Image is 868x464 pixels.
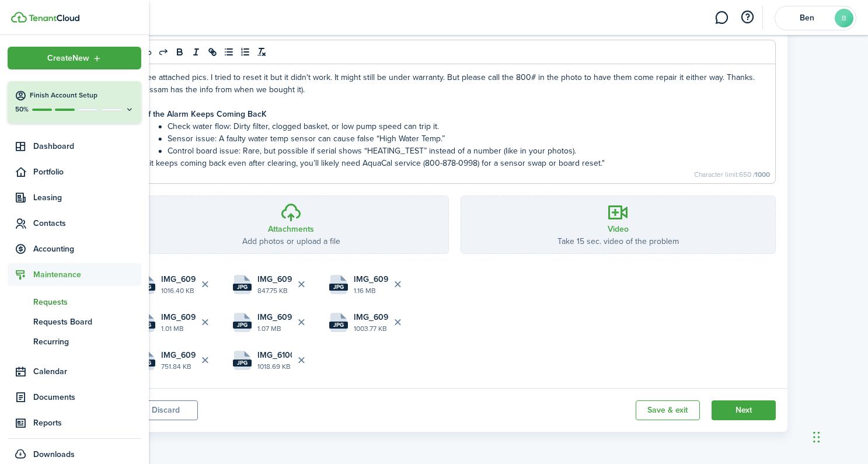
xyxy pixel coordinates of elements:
[354,311,388,323] span: IMG_6096.jpeg
[755,169,770,180] b: 1000
[134,400,198,420] button: Discard
[33,296,141,308] span: Requests
[233,360,252,367] file-extension: jpg
[155,45,172,59] button: redo: redo
[257,273,292,285] span: IMG_6092.jpeg
[557,235,679,247] p: Take 15 sec. video of the problem
[33,391,141,403] span: Documents
[33,448,75,460] span: Downloads
[237,45,253,59] button: list: ordered
[33,166,141,178] span: Portfolio
[257,323,292,334] file-size: 1.07 MB
[47,54,89,62] span: Create New
[712,400,776,420] button: Next
[172,45,188,59] button: bold
[329,313,348,332] file-icon: File
[710,3,733,33] a: Messaging
[783,14,830,22] span: Ben
[161,349,196,361] span: IMG_6093.jpeg
[268,223,314,235] h3: Attachments
[204,45,221,59] button: link
[292,351,312,371] button: Delete file
[813,420,820,455] div: Drag
[694,171,770,178] small: Character limit: 650 /
[11,12,27,23] img: TenantCloud
[196,313,215,333] button: Delete file
[33,268,141,281] span: Maintenance
[257,311,292,323] span: IMG_6097.jpeg
[233,322,252,329] file-extension: jpg
[242,235,340,247] p: Add photos or upload a file
[155,132,766,145] li: Sensor issue: A faulty water temp sensor can cause false “High Water Temp.”
[143,71,766,96] p: see attached pics. I tried to reset it but it didn't work. It might still be under warranty. But ...
[33,417,141,429] span: Reports
[33,217,141,229] span: Contacts
[233,275,252,294] file-icon: File
[835,9,853,27] avatar-text: B
[388,275,408,295] button: Delete file
[33,336,141,348] span: Recurring
[33,243,141,255] span: Accounting
[196,275,215,295] button: Delete file
[161,285,196,296] file-size: 1016.40 KB
[233,284,252,291] file-extension: jpg
[257,361,292,372] file-size: 1018.69 KB
[292,313,312,333] button: Delete file
[221,45,237,59] button: list: bullet
[8,81,141,123] button: Finish Account Setup50%
[233,313,252,332] file-icon: File
[196,351,215,371] button: Delete file
[636,400,700,420] button: Save & exit
[33,365,141,378] span: Calendar
[253,45,270,59] button: clean
[608,223,629,235] h3: Video
[143,157,766,169] p: If it keeps coming back even after clearing, you’ll likely need AquaCal service (800-878-0998) fo...
[143,108,766,120] p: "
[329,275,348,294] file-icon: File
[8,292,141,312] a: Requests
[388,313,408,333] button: Delete file
[329,322,348,329] file-extension: jpg
[233,351,252,370] file-icon: File
[15,104,29,114] p: 50%
[354,323,388,334] file-size: 1003.77 KB
[146,108,267,120] strong: If the Alarm Keeps Coming BacK
[8,411,141,434] a: Reports
[8,312,141,332] a: Requests Board
[810,408,868,464] iframe: Chat Widget
[161,323,196,334] file-size: 1.01 MB
[161,361,196,372] file-size: 751.84 KB
[257,349,292,361] span: IMG_6100.jpeg
[292,275,312,295] button: Delete file
[257,285,292,296] file-size: 847.75 KB
[161,273,196,285] span: IMG_6098.jpeg
[188,45,204,59] button: italic
[354,273,388,285] span: IMG_6095.jpeg
[29,15,79,22] img: TenantCloud
[8,135,141,158] a: Dashboard
[33,191,141,204] span: Leasing
[8,47,141,69] button: Open menu
[155,145,766,157] li: Control board issue: Rare, but possible if serial shows “HEATING_TEST” instead of a number (like ...
[354,285,388,296] file-size: 1.16 MB
[161,311,196,323] span: IMG_6099.jpeg
[155,120,766,132] li: Check water flow: Dirty filter, clogged basket, or low pump speed can trip it.
[329,284,348,291] file-extension: jpg
[33,140,141,152] span: Dashboard
[30,90,134,100] h4: Finish Account Setup
[737,8,757,27] button: Open resource center
[33,316,141,328] span: Requests Board
[8,332,141,351] a: Recurring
